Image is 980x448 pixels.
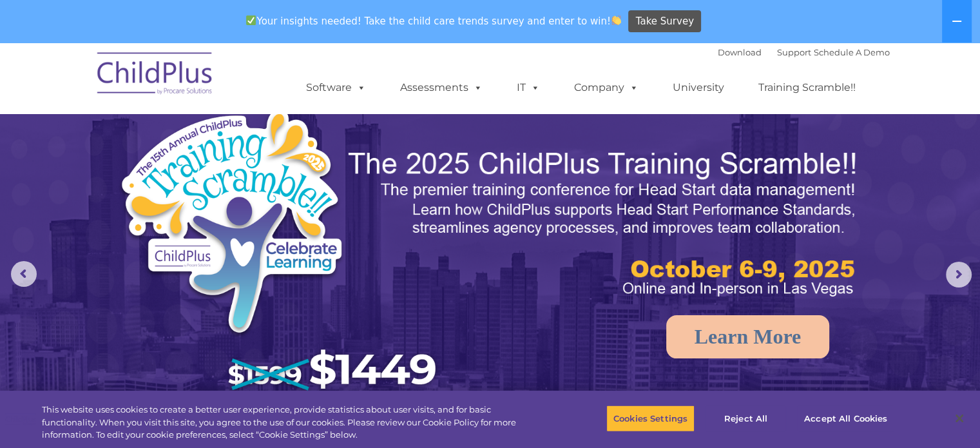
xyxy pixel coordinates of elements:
[660,75,737,101] a: University
[636,10,694,33] span: Take Survey
[611,15,621,25] img: 👏
[241,8,627,34] span: Your insights needed! Take the child care trends survey and enter to win!
[814,47,890,57] a: Schedule A Demo
[777,47,811,57] a: Support
[91,43,220,108] img: ChildPlus by Procare Solutions
[561,75,651,101] a: Company
[745,75,869,101] a: Training Scramble!!
[718,47,890,57] font: |
[504,75,553,101] a: IT
[718,47,762,57] a: Download
[42,404,539,442] div: This website uses cookies to create a better user experience, provide statistics about user visit...
[293,75,379,101] a: Software
[246,15,256,25] img: ✅
[706,405,786,432] button: Reject All
[666,315,830,358] a: Learn More
[606,405,695,432] button: Cookies Settings
[387,75,495,101] a: Assessments
[628,10,701,33] a: Take Survey
[945,404,974,433] button: Close
[797,405,894,432] button: Accept All Cookies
